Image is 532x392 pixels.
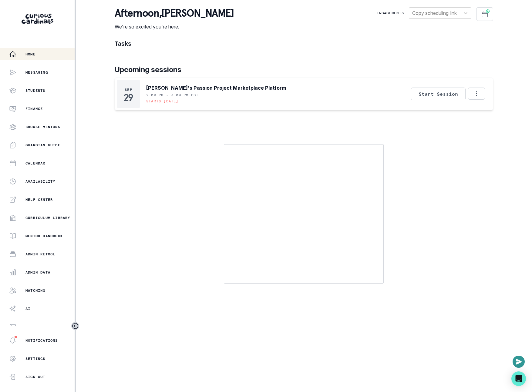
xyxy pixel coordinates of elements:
h1: Tasks [115,40,493,47]
p: Messaging [25,70,48,75]
p: Curriculum Library [25,215,70,220]
p: 2:00 PM - 3:00 PM PDT [146,93,198,98]
p: Sign Out [25,374,45,379]
p: Calendar [25,161,45,166]
p: Browse Mentors [25,125,60,129]
p: Finance [25,106,43,111]
p: Help Center [25,197,53,202]
p: Mentor Handbook [25,234,63,238]
button: Schedule Sessions [476,7,493,21]
p: Admin Data [25,270,50,275]
p: Engagements: [377,11,406,15]
p: Matching [25,288,45,293]
button: Toggle sidebar [71,322,79,330]
p: Admin Retool [25,252,55,257]
p: Notifications [25,338,58,343]
div: Open Intercom Messenger [511,371,526,386]
p: AI [25,306,30,311]
p: Students [25,88,45,93]
button: Open or close messaging widget [513,356,525,368]
p: Engineering [25,324,53,329]
p: Settings [25,356,45,361]
p: Home [25,52,35,57]
button: Start Session [411,88,466,100]
p: Starts [DATE] [146,99,179,104]
p: Guardian Guide [25,143,60,148]
p: We're so excited you're here. [115,23,234,30]
p: 29 [124,95,133,101]
img: Curious Cardinals Logo [22,14,53,24]
p: Availability [25,179,55,184]
p: afternoon , [PERSON_NAME] [115,7,234,19]
p: Sep [125,87,132,92]
p: [PERSON_NAME]'s Passion Project Marketplace Platform [146,84,286,91]
button: Options [468,88,485,100]
p: Upcoming sessions [115,64,493,75]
